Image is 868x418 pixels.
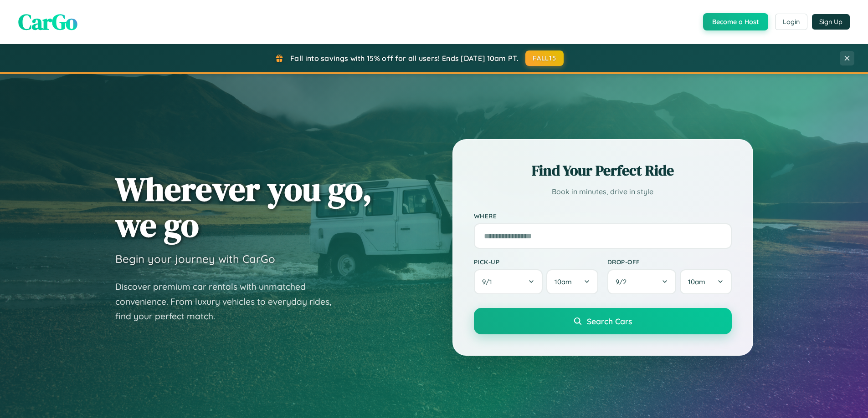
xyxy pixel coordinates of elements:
[703,13,768,30] button: Become a Host
[555,277,572,286] span: 10am
[587,316,632,326] span: Search Cars
[546,269,598,294] button: 10am
[474,308,732,334] button: Search Cars
[775,14,807,30] button: Login
[115,171,372,243] h1: Wherever you go, we go
[474,161,732,181] h2: Find Your Perfect Ride
[115,252,275,266] h3: Begin your journey with CarGo
[812,14,850,30] button: Sign Up
[688,277,705,286] span: 10am
[290,54,519,63] span: Fall into savings with 15% off for all users! Ends [DATE] 10am PT.
[18,7,77,37] span: CarGo
[607,258,732,266] label: Drop-off
[474,258,598,266] label: Pick-up
[115,279,343,324] p: Discover premium car rentals with unmatched convenience. From luxury vehicles to everyday rides, ...
[474,185,732,198] p: Book in minutes, drive in style
[525,50,564,66] button: FALL15
[680,269,731,294] button: 10am
[482,277,497,286] span: 9 / 1
[607,269,677,294] button: 9/2
[474,269,543,294] button: 9/1
[474,212,732,220] label: Where
[616,277,631,286] span: 9 / 2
